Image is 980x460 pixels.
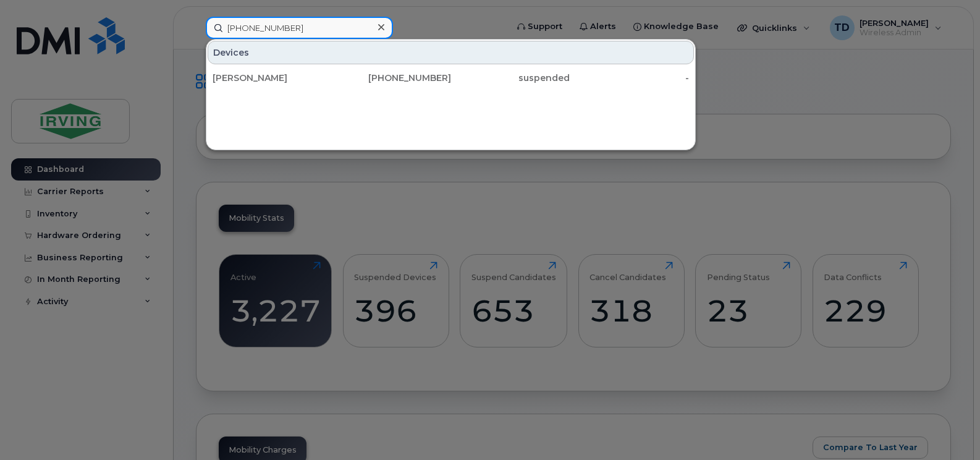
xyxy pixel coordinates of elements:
[570,72,689,84] div: -
[213,72,332,84] div: [PERSON_NAME]
[208,41,694,64] div: Devices
[208,67,694,89] a: [PERSON_NAME][PHONE_NUMBER]suspended-
[451,72,570,84] div: suspended
[332,72,451,84] div: [PHONE_NUMBER]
